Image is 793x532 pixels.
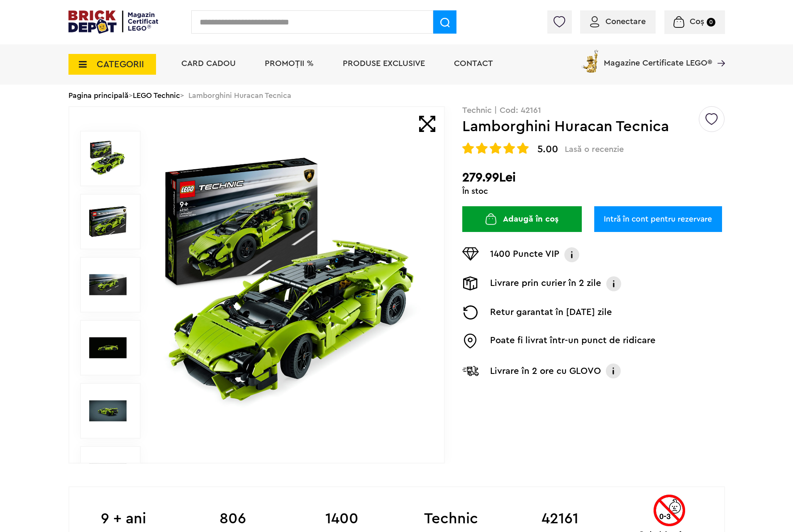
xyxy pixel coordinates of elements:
[594,206,722,232] a: Intră în cont pentru rezervare
[690,17,704,26] span: Coș
[537,144,558,154] span: 5.00
[462,187,725,195] div: În stoc
[462,305,479,320] img: Returnare
[396,508,505,530] b: Technic
[462,119,698,134] h1: Lamborghini Huracan Tecnica
[69,508,178,530] b: 9 + ani
[462,106,725,115] p: Technic | Cod: 42161
[89,203,127,240] img: Lamborghini Huracan Tecnica
[462,170,725,185] h2: 279.99Lei
[490,142,501,154] img: Evaluare cu stele
[605,363,622,379] img: Info livrare cu GLOVO
[89,392,127,430] img: LEGO Technic Lamborghini Huracan Tecnica
[503,142,515,154] img: Evaluare cu stele
[159,151,426,418] img: Lamborghini Huracan Tecnica
[97,60,144,69] span: CATEGORII
[89,140,127,177] img: Lamborghini Huracan Tecnica
[462,334,479,349] img: Easybox
[490,276,601,291] p: Livrare prin curier în 2 zile
[476,142,488,154] img: Evaluare cu stele
[604,48,712,67] span: Magazine Certificate LEGO®
[68,85,725,106] div: > > Lamborghini Huracan Tecnica
[68,92,129,99] a: Pagina principală
[462,142,474,154] img: Evaluare cu stele
[490,305,612,320] p: Retur garantat în [DATE] zile
[707,18,715,27] small: 0
[505,508,615,530] b: 42161
[343,59,425,68] a: Produse exclusive
[265,59,314,68] a: PROMOȚII %
[517,142,529,154] img: Evaluare cu stele
[490,364,601,378] p: Livrare în 2 ore cu GLOVO
[462,247,479,261] img: Puncte VIP
[605,276,622,291] img: Info livrare prin curier
[133,92,180,99] a: LEGO Technic
[454,59,493,68] a: Contact
[564,247,580,262] img: Info VIP
[181,59,236,68] a: Card Cadou
[462,206,582,232] button: Adaugă în coș
[490,334,656,349] p: Poate fi livrat într-un punct de ridicare
[565,144,624,154] span: Lasă o recenzie
[462,276,479,290] img: Livrare
[287,508,396,530] b: 1400
[462,366,479,376] img: Livrare Glovo
[89,329,127,366] img: Seturi Lego Lamborghini Huracan Tecnica
[590,17,646,26] a: Conectare
[89,455,127,493] img: Seturi Lego LEGO 42161
[178,508,287,530] b: 806
[89,266,127,303] img: Lamborghini Huracan Tecnica LEGO 42161
[490,247,559,262] p: 1400 Puncte VIP
[712,48,725,56] a: Magazine Certificate LEGO®
[605,17,646,26] span: Conectare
